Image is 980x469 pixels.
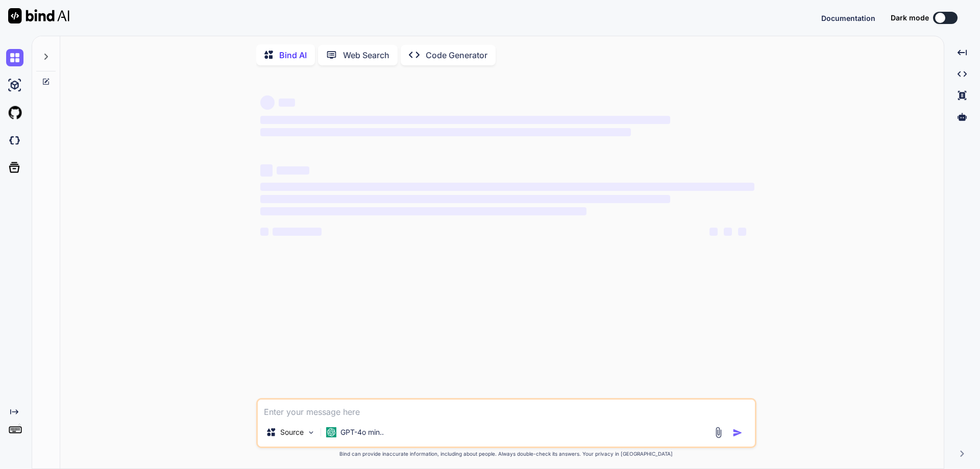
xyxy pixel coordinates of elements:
[340,427,384,437] p: GPT-4o min..
[738,228,746,236] span: ‌
[426,49,487,61] p: Code Generator
[260,207,586,215] span: ‌
[279,98,295,107] span: ‌
[260,164,273,177] span: ‌
[724,228,732,236] span: ‌
[280,427,304,437] p: Source
[821,14,875,22] span: Documentation
[256,450,756,458] p: Bind can provide inaccurate information, including about people. Always double-check its answers....
[260,128,631,136] span: ‌
[821,13,875,23] button: Documentation
[6,77,23,94] img: ai-studio
[279,49,307,61] p: Bind AI
[732,428,743,438] img: icon
[8,8,69,23] img: Bind AI
[6,49,23,66] img: chat
[260,116,670,124] span: ‌
[260,183,754,191] span: ‌
[307,428,315,437] img: Pick Models
[326,427,336,437] img: GPT-4o mini
[6,104,23,121] img: githubLight
[343,49,389,61] p: Web Search
[273,228,322,236] span: ‌
[277,166,309,175] span: ‌
[713,427,724,438] img: attachment
[6,132,23,149] img: darkCloudIdeIcon
[260,228,268,236] span: ‌
[891,13,929,23] span: Dark mode
[260,95,275,110] span: ‌
[260,195,670,203] span: ‌
[709,228,718,236] span: ‌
